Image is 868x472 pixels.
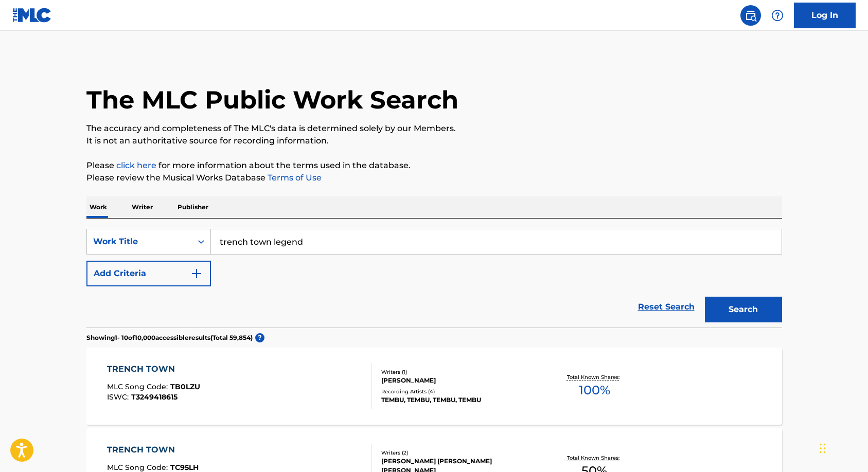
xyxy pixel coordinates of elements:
div: TRENCH TOWN [107,363,200,375]
div: Help [767,5,788,26]
p: Writer [129,196,156,218]
p: Publisher [174,196,211,218]
a: Reset Search [633,296,700,318]
span: ? [255,333,264,342]
div: Work Title [93,235,186,248]
p: Showing 1 - 10 of 10,000 accessible results (Total 59,854 ) [86,333,253,342]
span: TB0LZU [170,382,200,391]
p: The accuracy and completeness of The MLC's data is determined solely by our Members. [86,122,782,135]
a: Terms of Use [265,173,322,183]
div: Writers ( 1 ) [381,368,537,376]
p: Please review the Musical Works Database [86,172,782,184]
div: TEMBU, TEMBU, TEMBU, TEMBU [381,395,537,405]
a: Public Search [740,5,761,26]
p: Total Known Shares: [567,454,622,462]
span: MLC Song Code : [107,382,170,391]
p: Work [86,196,110,218]
span: 100 % [579,381,610,400]
span: T3249418615 [131,392,178,402]
img: 9d2ae6d4665cec9f34b9.svg [190,267,203,280]
a: click here [116,160,156,170]
iframe: Chat Widget [817,423,868,472]
img: help [771,9,784,22]
a: Log In [794,3,856,28]
a: TRENCH TOWNMLC Song Code:TB0LZUISWC:T3249418615Writers (1)[PERSON_NAME]Recording Artists (4)TEMBU... [86,348,782,425]
img: search [745,9,757,22]
div: Drag [820,433,826,464]
button: Search [705,297,782,322]
p: Total Known Shares: [567,373,622,381]
div: Writers ( 2 ) [381,449,537,457]
p: Please for more information about the terms used in the database. [86,159,782,172]
span: ISWC : [107,392,131,402]
span: MLC Song Code : [107,463,170,472]
img: MLC Logo [12,8,52,23]
div: TRENCH TOWN [107,444,199,456]
h1: The MLC Public Work Search [86,84,458,115]
div: [PERSON_NAME] [381,376,537,385]
p: It is not an authoritative source for recording information. [86,135,782,147]
span: TC95LH [170,463,199,472]
div: Recording Artists ( 4 ) [381,388,537,395]
button: Add Criteria [86,261,211,286]
form: Search Form [86,229,782,328]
